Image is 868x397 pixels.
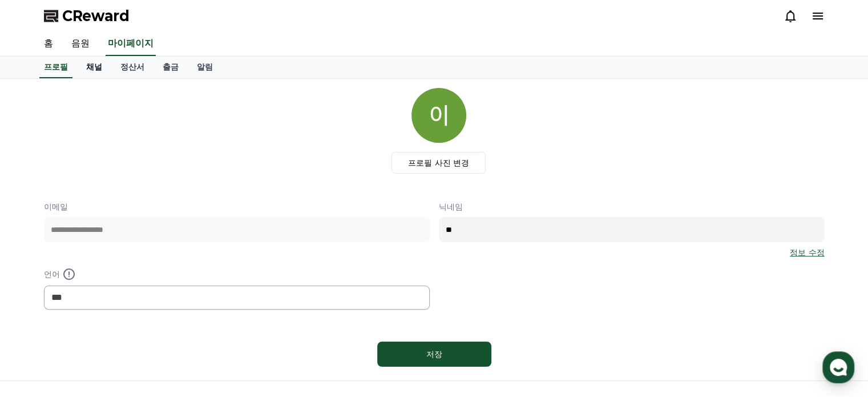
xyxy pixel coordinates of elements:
div: 저장 [400,348,469,360]
p: 이메일 [44,201,430,212]
p: 언어 [44,267,430,281]
a: 음원 [62,32,99,56]
label: 프로필 사진 변경 [391,152,486,174]
a: 홈 [3,302,75,331]
a: CReward [44,7,130,25]
button: 저장 [377,342,491,367]
span: 홈 [36,319,43,328]
span: 설정 [176,319,190,328]
img: profile_image [411,88,466,143]
a: 홈 [35,32,62,56]
span: 대화 [104,320,118,329]
a: 마이페이지 [106,32,156,56]
a: 설정 [147,302,219,331]
a: 대화 [75,302,147,331]
a: 알림 [188,57,222,78]
a: 정보 수정 [790,247,824,258]
a: 출금 [154,57,188,78]
p: 닉네임 [439,201,825,212]
a: 프로필 [39,57,72,78]
a: 정산서 [111,57,154,78]
span: CReward [62,7,130,25]
a: 채널 [77,57,111,78]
